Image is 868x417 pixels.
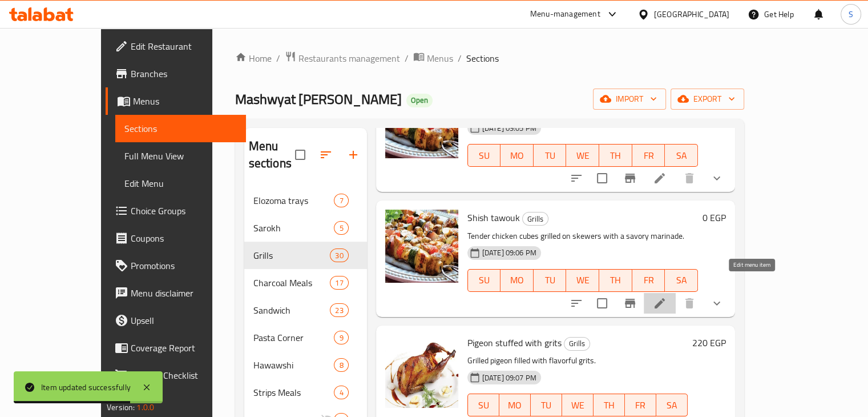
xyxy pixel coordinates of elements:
[244,242,367,269] div: Grills30
[385,210,458,283] img: Shish tawouk
[467,354,688,368] p: Grilled pigeon filled with flavorful grits.
[133,94,237,108] span: Menus
[473,397,495,414] span: SU
[535,397,558,414] span: TU
[522,212,548,226] div: Grills
[467,334,562,351] span: Pigeon stuffed with grits
[478,123,541,134] span: [DATE] 09:05 PM
[563,290,590,317] button: sort-choices
[330,250,348,261] span: 30
[632,269,665,292] button: FR
[616,165,644,192] button: Branch-specific-item
[593,89,666,110] button: import
[330,303,348,317] div: items
[405,51,409,65] li: /
[505,147,529,164] span: MO
[654,8,729,21] div: [GEOGRAPHIC_DATA]
[330,248,348,262] div: items
[253,221,334,235] span: Sarokh
[671,89,744,110] button: export
[124,177,237,190] span: Edit Menu
[334,221,348,235] div: items
[249,138,295,172] h2: Menu sections
[538,272,562,288] span: TU
[106,252,246,279] a: Promotions
[131,259,237,272] span: Promotions
[499,394,531,416] button: MO
[710,296,724,310] svg: Show Choices
[629,397,652,414] span: FR
[385,335,458,408] img: Pigeon stuffed with grits
[253,303,330,317] div: Sandwich
[136,400,154,415] span: 1.0.0
[330,276,348,290] div: items
[458,51,462,65] li: /
[334,223,348,234] span: 5
[566,269,599,292] button: WE
[604,147,628,164] span: TH
[467,269,501,292] button: SU
[676,165,703,192] button: delete
[616,290,644,317] button: Branch-specific-item
[467,229,698,243] p: Tender chicken cubes grilled on skewers with a savory marinade.
[413,51,453,66] a: Menus
[115,115,246,142] a: Sections
[285,51,400,66] a: Restaurants management
[534,144,567,167] button: TU
[334,387,348,398] span: 4
[288,143,312,167] span: Select all sections
[131,231,237,245] span: Coupons
[473,147,496,164] span: SU
[538,147,562,164] span: TU
[665,144,698,167] button: SA
[571,147,595,164] span: WE
[334,360,348,371] span: 8
[244,296,367,324] div: Sandwich23
[531,394,562,416] button: TU
[253,358,334,372] div: Hawawshi
[523,212,548,226] span: Grills
[656,394,688,416] button: SA
[253,248,330,262] span: Grills
[244,187,367,214] div: Elozoma trays7
[504,397,526,414] span: MO
[334,386,348,399] div: items
[276,51,280,65] li: /
[115,170,246,197] a: Edit Menu
[406,95,433,105] span: Open
[849,8,853,21] span: S
[680,92,735,106] span: export
[106,33,246,60] a: Edit Restaurant
[330,305,348,316] span: 23
[334,332,348,343] span: 9
[564,337,590,351] div: Grills
[637,147,661,164] span: FR
[467,144,501,167] button: SU
[467,209,520,226] span: Shish tawouk
[563,165,590,192] button: sort-choices
[115,142,246,170] a: Full Menu View
[478,247,541,258] span: [DATE] 09:06 PM
[131,368,237,382] span: Grocery Checklist
[594,394,625,416] button: TH
[106,334,246,362] a: Coverage Report
[253,331,334,344] span: Pasta Corner
[590,166,614,190] span: Select to update
[334,331,348,344] div: items
[253,194,334,207] div: Elozoma trays
[244,379,367,406] div: Strips Meals4
[106,362,246,389] a: Grocery Checklist
[340,141,367,169] button: Add section
[602,92,657,106] span: import
[334,195,348,206] span: 7
[466,51,499,65] span: Sections
[131,67,237,81] span: Branches
[500,144,534,167] button: MO
[534,269,567,292] button: TU
[505,272,529,288] span: MO
[566,144,599,167] button: WE
[41,381,131,394] div: Item updated successfully
[244,324,367,351] div: Pasta Corner9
